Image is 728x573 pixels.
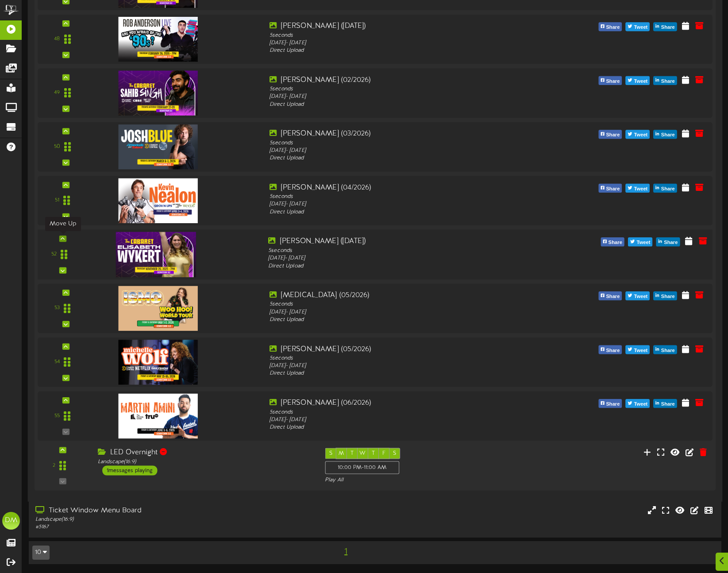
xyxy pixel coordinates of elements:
[656,237,680,246] button: Share
[270,85,537,93] div: 5 seconds
[54,358,60,366] div: 54
[659,346,677,356] span: Share
[268,262,539,270] div: Direct Upload
[35,506,311,516] div: Ticket Window Menu Board
[632,346,649,356] span: Tweet
[270,75,537,85] div: [PERSON_NAME] (02/2026)
[351,450,354,457] span: T
[632,399,649,409] span: Tweet
[632,23,649,32] span: Tweet
[626,76,650,85] button: Tweet
[118,124,198,169] img: 8985d6fa-7a42-4dbe-bcda-d76557786f26.jpg
[270,183,537,193] div: [PERSON_NAME] (04/2026)
[653,345,677,354] button: Share
[270,201,537,208] div: [DATE] - [DATE]
[604,346,621,356] span: Share
[598,345,622,354] button: Share
[270,355,537,362] div: 5 seconds
[54,305,60,312] div: 53
[270,101,537,108] div: Direct Upload
[635,238,652,248] span: Tweet
[662,238,679,248] span: Share
[118,70,198,115] img: a6e0175a-9184-4c5f-88c5-a829b46350f2.jpg
[118,17,198,62] img: 922e3da5-6c5c-44fc-ab16-c13fa0fec061.jpg
[659,399,677,409] span: Share
[270,31,537,39] div: 5 seconds
[270,47,537,54] div: Direct Upload
[632,292,649,302] span: Tweet
[598,291,622,300] button: Share
[270,155,537,162] div: Direct Upload
[393,450,396,457] span: S
[270,301,537,308] div: 5 seconds
[98,458,312,465] div: Landscape ( 16:9 )
[632,77,649,86] span: Tweet
[598,399,622,408] button: Share
[626,184,650,193] button: Tweet
[270,93,537,101] div: [DATE] - [DATE]
[51,251,57,259] div: 52
[270,39,537,47] div: [DATE] - [DATE]
[270,424,537,431] div: Direct Upload
[329,450,332,457] span: S
[659,184,677,194] span: Share
[118,340,198,384] img: 7cda5813-b196-4d04-9a05-6c81b4a4ab89.jpg
[659,77,677,86] span: Share
[653,76,677,85] button: Share
[270,344,537,354] div: [PERSON_NAME] (05/2026)
[626,130,650,139] button: Tweet
[604,130,621,140] span: Share
[626,291,650,300] button: Tweet
[325,461,399,474] div: 10:00 PM - 11:00 AM
[270,209,537,216] div: Direct Upload
[270,290,537,301] div: [MEDICAL_DATA] (05/2026)
[270,362,537,370] div: [DATE] - [DATE]
[102,465,157,475] div: 1 messages playing
[342,547,350,557] span: 1
[598,184,622,193] button: Share
[54,143,60,151] div: 50
[598,76,622,85] button: Share
[270,129,537,139] div: [PERSON_NAME] (03/2026)
[270,316,537,324] div: Direct Upload
[270,21,537,31] div: [PERSON_NAME] ([DATE])
[118,178,198,223] img: 7dca7c9e-a823-4513-9e3b-5cae0bfc9828.jpg
[598,130,622,139] button: Share
[359,450,366,457] span: W
[339,450,344,457] span: M
[54,412,60,420] div: 55
[98,448,312,458] div: LED Overnight
[653,184,677,193] button: Share
[659,23,677,32] span: Share
[54,89,60,97] div: 49
[2,512,20,530] div: DM
[270,308,537,316] div: [DATE] - [DATE]
[270,416,537,423] div: [DATE] - [DATE]
[653,130,677,139] button: Share
[32,546,50,560] button: 10
[268,236,539,247] div: [PERSON_NAME] ([DATE])
[626,345,650,354] button: Tweet
[604,77,621,86] span: Share
[604,292,621,302] span: Share
[626,399,650,408] button: Tweet
[659,292,677,302] span: Share
[270,408,537,416] div: 5 seconds
[270,139,537,147] div: 5 seconds
[632,130,649,140] span: Tweet
[55,197,59,205] div: 51
[270,370,537,377] div: Direct Upload
[35,516,311,523] div: Landscape ( 16:9 )
[626,22,650,31] button: Tweet
[604,399,621,409] span: Share
[54,35,60,43] div: 48
[628,237,652,246] button: Tweet
[601,237,624,246] button: Share
[632,184,649,194] span: Tweet
[268,247,539,255] div: 5 seconds
[598,22,622,31] button: Share
[270,398,537,408] div: [PERSON_NAME] (06/2026)
[268,255,539,263] div: [DATE] - [DATE]
[653,22,677,31] button: Share
[604,184,621,194] span: Share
